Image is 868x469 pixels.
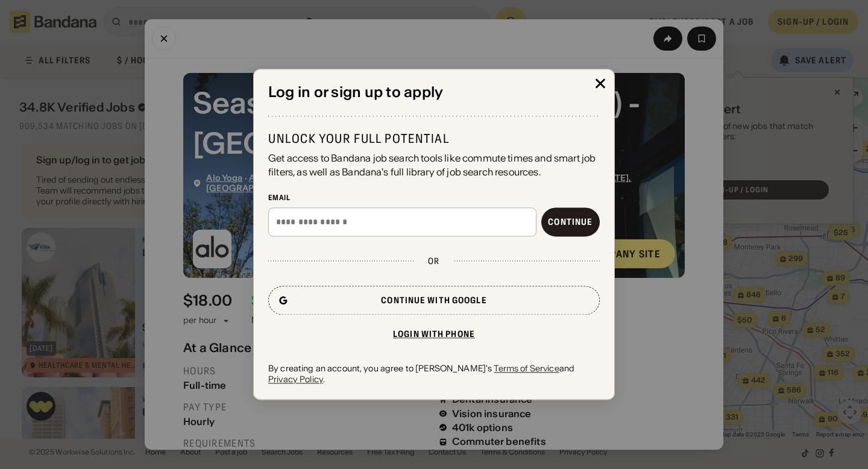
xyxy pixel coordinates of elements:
div: Unlock your full potential [268,131,600,147]
div: Login with phone [393,330,475,338]
div: By creating an account, you agree to [PERSON_NAME]'s and . [268,363,600,385]
a: Terms of Service [494,363,559,374]
div: Get access to Bandana job search tools like commute times and smart job filters, as well as Banda... [268,152,600,179]
div: Email [268,193,600,203]
div: Continue with Google [381,296,486,304]
div: or [428,256,439,266]
div: Log in or sign up to apply [268,84,600,101]
a: Privacy Policy [268,374,323,385]
div: Continue [548,218,593,226]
